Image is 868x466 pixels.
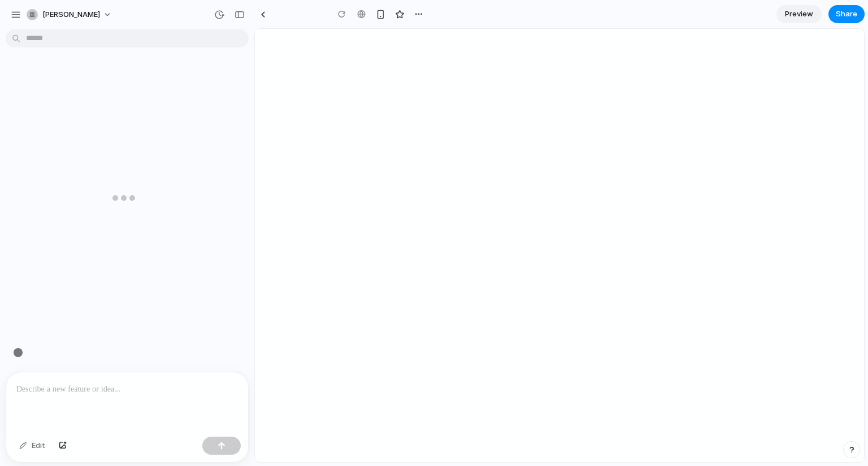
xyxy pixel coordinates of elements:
span: [PERSON_NAME] [42,9,100,20]
a: Preview [776,5,822,23]
button: Share [828,5,865,23]
button: [PERSON_NAME] [22,6,118,24]
span: Share [836,8,857,20]
span: Preview [785,8,813,20]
